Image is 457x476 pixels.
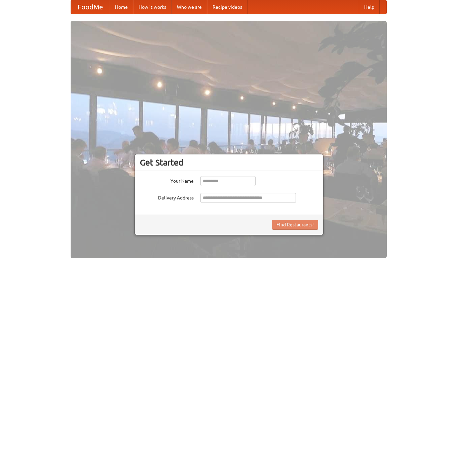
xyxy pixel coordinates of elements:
[133,0,172,14] a: How it works
[272,220,318,230] button: Find Restaurants!
[140,193,194,201] label: Delivery Address
[71,0,110,14] a: FoodMe
[207,0,247,14] a: Recipe videos
[140,176,194,184] label: Your Name
[359,0,380,14] a: Help
[172,0,207,14] a: Who we are
[110,0,133,14] a: Home
[140,157,318,168] h3: Get Started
